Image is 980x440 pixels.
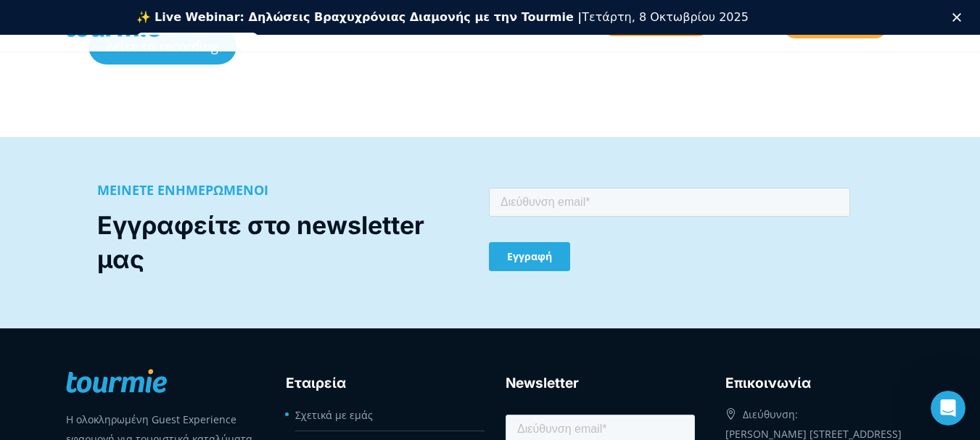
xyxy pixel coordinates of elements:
[952,13,967,22] div: Κλείσιμο
[931,391,965,426] iframe: Intercom live chat
[97,181,268,199] span: ΜΕΙΝΕΤΕ ΕΝΗΜΕΡΩΜΕΝΟΙ
[107,40,218,53] span: Δείτε το recording
[136,10,749,25] div: Τετάρτη, 8 Οκτωβρίου 2025
[286,373,475,394] h3: Εταιρεία
[489,185,850,281] iframe: Form 0
[97,208,458,276] div: Εγγραφείτε στο newsletter μας
[295,408,373,422] a: Σχετικά με εμάς
[136,10,582,24] b: ✨ Live Webinar: Δηλώσεις Βραχυχρόνιας Διαμονής με την Tourmie |
[725,373,915,394] h3: Eπικοινωνία
[136,33,259,50] a: Εγγραφείτε δωρεάν
[506,373,695,394] h3: Newsletter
